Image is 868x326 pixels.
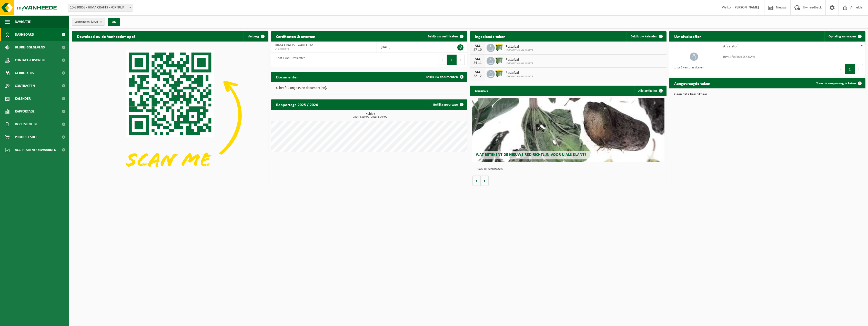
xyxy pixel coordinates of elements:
span: Restafval [506,58,533,62]
span: Bekijk uw certificaten [428,35,458,38]
span: Restafval [506,71,533,75]
div: MA [472,44,483,48]
h2: Nieuws [470,86,493,96]
span: Restafval [506,45,533,49]
h2: Uw afvalstoffen [669,31,707,41]
a: Wat betekent de nieuwe RED-richtlijn voor u als klant? [472,98,664,162]
span: 10-930868 - HIMA CRAFTS - KORTRIJK [68,4,133,12]
span: 10-930867 - HIMA CRAFTS [506,75,533,78]
a: Bekijk uw certificaten [424,31,467,42]
button: 1 [845,64,855,74]
span: Vestigingen [75,18,98,26]
span: Contactpersonen [15,54,45,67]
button: Volgende [481,176,489,186]
span: Bekijk uw documenten [426,75,458,79]
td: [DATE] [377,42,433,53]
button: Verberg [244,31,268,42]
span: Bedrijfsgegevens [15,41,45,54]
span: Documenten [15,118,37,131]
button: Previous [837,64,845,74]
span: Kalender [15,92,31,105]
h2: Aangevraagde taken [669,78,715,88]
span: 2024: 3,960 m3 - 2025: 2,640 m3 [274,116,468,118]
h2: Documenten [271,72,304,82]
div: MA [472,57,483,61]
span: 10-930867 - HIMA CRAFTS [506,62,533,65]
button: Next [457,55,465,65]
button: Next [855,64,863,74]
span: HIMA CRAFTS - WAREGEM [275,43,313,47]
span: Product Shop [15,131,38,144]
div: 22-12 [472,74,483,78]
img: WB-0660-HPE-GN-50 [495,43,503,52]
a: Ophaling aanvragen [824,31,865,42]
p: Geen data beschikbaar. [674,93,861,96]
span: Navigatie [15,15,31,28]
span: 10-930867 - HIMA CRAFTS [506,49,533,52]
span: Bekijk uw kalender [631,35,657,38]
span: Wat betekent de nieuwe RED-richtlijn voor u als klant? [476,153,586,157]
img: Download de VHEPlus App [72,42,268,189]
a: Toon de aangevraagde taken [812,78,865,88]
a: Bekijk uw kalender [627,31,666,42]
button: OK [108,18,120,26]
button: Vorige [472,176,481,186]
div: 1 tot 1 van 1 resultaten [274,54,305,65]
button: Previous [439,55,447,65]
span: 10-930868 - HIMA CRAFTS - KORTRIJK [68,4,133,11]
div: 24-11 [472,61,483,65]
button: 1 [447,55,457,65]
div: MA [472,70,483,74]
a: Bekijk rapportage [429,99,467,110]
strong: [PERSON_NAME] [733,6,759,9]
h2: Ingeplande taken [470,31,511,41]
span: Rapportage [15,105,35,118]
h2: Rapportage 2025 / 2024 [271,99,323,109]
h2: Download nu de Vanheede+ app! [72,31,140,41]
span: VLA901859 [275,47,373,52]
count: (2/2) [91,20,98,24]
span: Verberg [248,35,259,38]
td: restafval (04-000029) [719,51,865,62]
h3: Kubiek [274,112,468,118]
span: Contracten [15,79,35,92]
h2: Certificaten & attesten [271,31,320,41]
button: Vestigingen(2/2) [72,18,105,26]
span: Toon de aangevraagde taken [816,82,856,85]
img: WB-0660-HPE-GN-50 [495,56,503,65]
p: U heeft 2 ongelezen document(en). [276,86,462,90]
p: 1 van 10 resultaten [475,168,664,171]
span: Dashboard [15,28,34,41]
img: WB-0660-HPE-GN-50 [495,69,503,78]
div: 1 tot 1 van 1 resultaten [672,64,703,75]
div: 27-10 [472,48,483,52]
a: Bekijk uw documenten [422,72,467,82]
span: Afvalstof [723,44,738,48]
span: Ophaling aanvragen [829,35,856,38]
span: Acceptatievoorwaarden [15,144,56,156]
span: Gebruikers [15,67,34,79]
a: Alle artikelen [634,86,666,96]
